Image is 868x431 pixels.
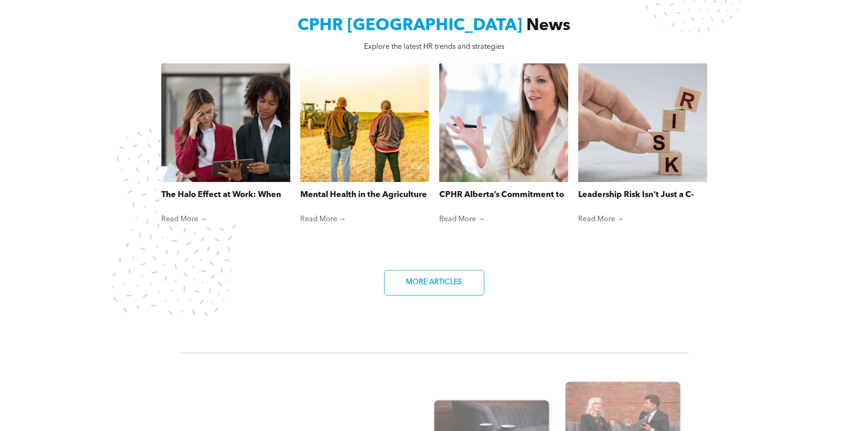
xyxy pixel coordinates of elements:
[300,189,429,201] a: Mental Health in the Agriculture Industry
[526,18,570,34] span: News
[161,215,290,224] a: Read More →
[403,274,465,291] span: MORE ARTICLES
[161,189,290,201] a: The Halo Effect at Work: When First Impressions Cloud Fair Judgment
[298,18,522,34] span: CPHR [GEOGRAPHIC_DATA]
[384,270,484,296] a: MORE ARTICLES
[364,43,504,51] span: Explore the latest HR trends and strategies
[300,215,429,224] a: Read More →
[439,189,568,201] a: CPHR Alberta’s Commitment to Supporting Reservists
[439,215,568,224] a: Read More →
[578,189,707,201] a: Leadership Risk Isn't Just a C-Suite Concern
[578,215,707,224] a: Read More →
